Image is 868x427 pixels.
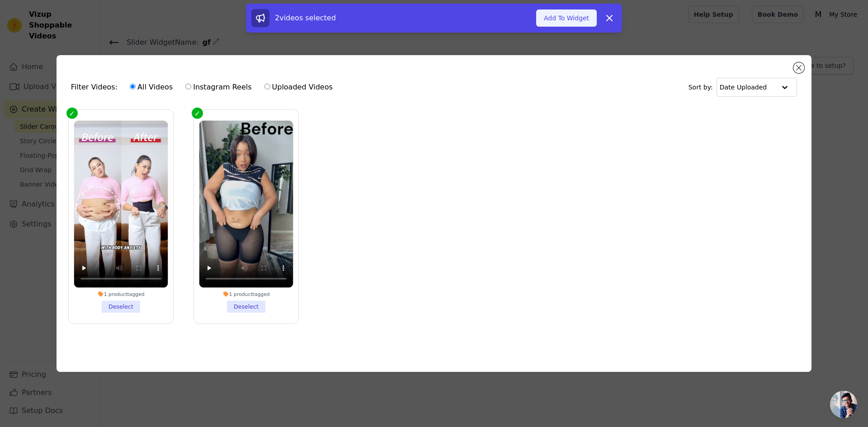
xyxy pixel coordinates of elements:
label: Instagram Reels [185,81,252,93]
div: 1 product tagged [199,291,293,297]
span: 2 videos selected [275,14,336,22]
button: Close modal [793,62,804,73]
div: Filter Videos: [71,77,338,98]
div: Open chat [830,391,857,418]
div: 1 product tagged [74,291,168,297]
div: Sort by: [689,78,797,97]
label: Uploaded Videos [264,81,333,93]
label: All Videos [129,81,173,93]
button: Add To Widget [536,9,597,27]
